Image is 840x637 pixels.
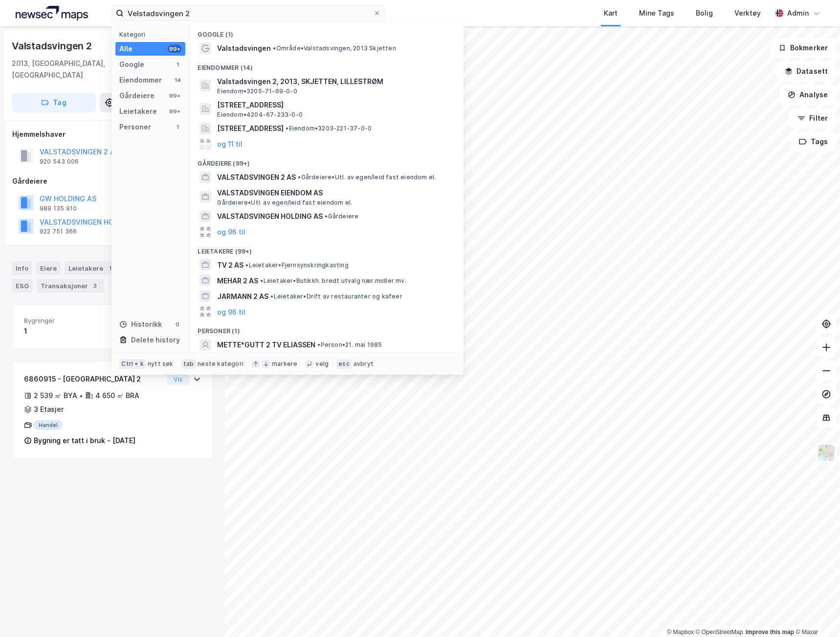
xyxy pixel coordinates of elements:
div: Transaksjoner [37,279,104,293]
div: 3 [90,281,100,291]
button: Filter [789,108,836,128]
span: Eiendom • 3203-221-37-0-0 [286,125,372,132]
div: Verktøy [734,7,761,19]
div: Admin [787,7,809,19]
span: Gårdeiere • Utl. av egen/leid fast eiendom el. [298,173,436,181]
span: Leietaker • Butikkh. bredt utvalg nær.midler mv. [260,277,406,285]
div: 99+ [168,107,181,115]
button: Analyse [779,85,836,105]
div: Bygning er tatt i bruk - [DATE] [34,435,135,446]
span: [STREET_ADDRESS] [217,123,284,134]
span: Eiendom • 4204-67-233-0-0 [217,111,303,119]
span: • [298,173,301,181]
span: VALSTADSVINGEN HOLDING AS [217,211,323,222]
div: 1 [174,61,181,68]
span: • [260,277,263,284]
div: Google (1) [190,23,464,41]
span: • [273,44,276,52]
span: JARMANN 2 AS [217,291,268,302]
div: Eiere [36,261,61,275]
div: 989 135 910 [40,205,77,212]
span: Område • Valstadsvingen, 2013 Skjetten [273,44,396,52]
span: • [325,212,328,220]
div: 99+ [168,45,181,53]
span: Gårdeiere [325,212,358,220]
span: Gårdeiere • Utl. av egen/leid fast eiendom el. [217,199,352,207]
div: 922 751 366 [40,228,77,235]
div: Hjemmelshaver [12,128,213,140]
div: Bolig [696,7,713,19]
div: Leietakere (99+) [190,240,464,257]
div: Leietakere [65,261,119,275]
div: 4 650 ㎡ BRA [95,390,139,402]
div: ESG [12,279,33,293]
div: Info [12,261,32,275]
div: Personer [119,121,151,133]
span: Valstadsvingen 2, 2013, SKJETTEN, LILLESTRØM [217,76,452,87]
div: Kontrollprogram for chat [791,590,840,637]
span: TV 2 AS [217,259,243,271]
span: • [245,261,248,269]
div: 3 Etasjer [34,403,64,415]
span: • [270,293,273,300]
div: Eiendommer (14) [190,56,464,74]
span: Leietaker • Fjernsynskringkasting [245,261,348,269]
button: og 11 til [217,138,243,150]
div: tab [181,359,196,369]
div: Alle [119,43,133,55]
div: markere [272,360,297,368]
div: Gårdeiere (99+) [190,152,464,170]
div: Delete history [131,334,180,346]
span: Bygninger [24,317,109,325]
button: Tag [12,93,96,112]
button: Tags [791,132,836,151]
div: Eiendommer [119,74,162,86]
div: 920 543 006 [40,158,79,166]
div: Historikk [119,318,162,330]
img: logo.a4113a55bc3d86da70a041830d287a7e.svg [16,6,88,21]
a: Improve this map [746,629,794,636]
div: Gårdeiere [119,90,155,102]
div: Kategori [119,31,185,38]
div: Ctrl + k [119,359,146,369]
span: Valstadsvingen [217,42,271,54]
button: Bokmerker [770,38,836,58]
div: nytt søk [148,360,174,368]
span: Leietaker • Drift av restauranter og kafeer [270,293,402,300]
img: Z [817,444,836,462]
div: 2013, [GEOGRAPHIC_DATA], [GEOGRAPHIC_DATA] [12,58,161,81]
div: 1 [105,263,115,273]
div: Personer (1) [190,319,464,337]
div: 6860915 - [GEOGRAPHIC_DATA] 2 [24,373,163,385]
span: [STREET_ADDRESS] [217,99,452,111]
a: Mapbox [667,629,694,636]
div: Kart [604,7,618,19]
iframe: Chat Widget [791,590,840,637]
span: VALSTADSVINGEN 2 AS [217,171,296,183]
input: Søk på adresse, matrikkel, gårdeiere, leietakere eller personer [124,6,373,21]
div: 0 [174,320,181,328]
div: avbryt [354,360,374,368]
span: VALSTADSVINGEN EIENDOM AS [217,187,452,199]
span: • [317,341,320,348]
span: METTE*GUTT 2 TV ELIASSEN [217,339,315,351]
button: Vis [167,373,189,385]
div: velg [315,360,329,368]
a: OpenStreetMap [696,629,743,636]
div: 1 [174,123,181,131]
div: esc [336,359,352,369]
span: • [286,125,288,132]
div: Google [119,59,144,70]
div: 1 [24,325,109,337]
button: Datasett [776,62,836,81]
div: Gårdeiere [12,175,213,187]
div: • [79,392,83,400]
button: og 96 til [217,306,245,318]
div: 2 539 ㎡ BYA [34,390,77,402]
span: Person • 21. mai 1985 [317,341,382,349]
div: 14 [174,76,181,84]
div: Leietakere [119,106,157,117]
button: og 96 til [217,226,245,238]
span: MEHAR 2 AS [217,275,258,287]
div: 99+ [168,92,181,100]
